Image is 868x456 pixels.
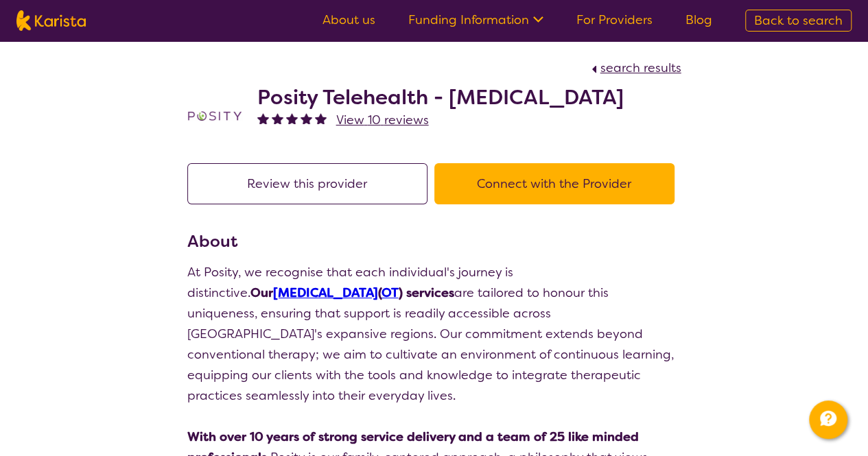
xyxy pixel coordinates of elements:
[187,163,427,204] button: Review this provider
[301,112,312,124] img: fullstar
[272,112,283,124] img: fullstar
[273,285,378,301] a: [MEDICAL_DATA]
[336,110,429,130] a: View 10 reviews
[588,60,681,76] a: search results
[257,85,624,110] h2: Posity Telehealth - [MEDICAL_DATA]
[187,88,242,143] img: t1bslo80pcylnzwjhndq.png
[809,400,847,439] button: Channel Menu
[745,10,852,32] a: Back to search
[322,12,375,28] a: About us
[408,12,543,28] a: Funding Information
[187,176,434,192] a: Review this provider
[187,229,681,254] h3: About
[16,10,86,31] img: Karista logo
[434,176,681,192] a: Connect with the Provider
[336,112,429,128] span: View 10 reviews
[754,12,843,29] span: Back to search
[685,12,712,28] a: Blog
[315,112,327,124] img: fullstar
[576,12,653,28] a: For Providers
[286,112,298,124] img: fullstar
[600,60,681,76] span: search results
[257,112,269,124] img: fullstar
[250,285,454,301] strong: Our ( ) services
[187,262,681,406] p: At Posity, we recognise that each individual's journey is distinctive. are tailored to honour thi...
[382,285,399,301] a: OT
[434,163,675,204] button: Connect with the Provider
